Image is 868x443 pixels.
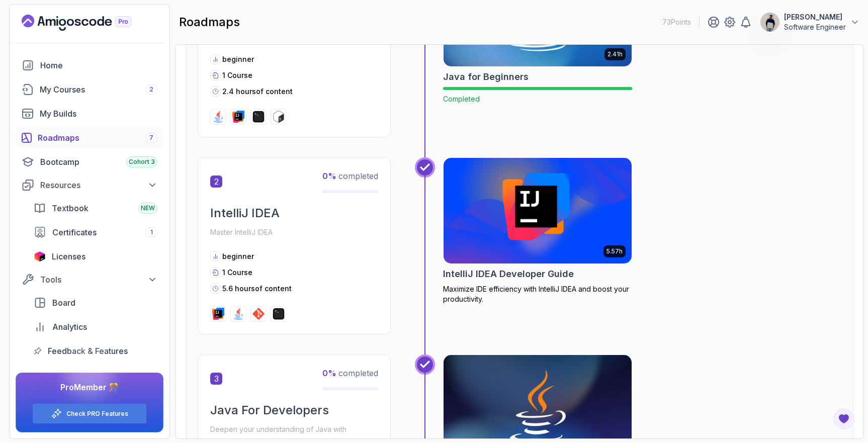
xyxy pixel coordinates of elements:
p: Maximize IDE efficiency with IntelliJ IDEA and boost your productivity. [443,284,632,304]
a: board [28,293,163,313]
img: java logo [212,111,224,123]
button: Open Feedback Button [832,407,856,431]
p: 73 Points [662,17,691,27]
a: certificates [28,222,163,242]
span: 2 [149,85,153,94]
p: beginner [222,54,254,64]
span: 2 [210,175,222,188]
span: Board [52,297,75,309]
h2: Java For Developers [210,402,378,418]
a: textbook [28,198,163,218]
span: 3 [210,373,222,385]
span: Analytics [52,321,87,333]
a: IntelliJ IDEA Developer Guide card5.57hIntelliJ IDEA Developer GuideMaximize IDE efficiency with ... [443,157,632,304]
img: intellij logo [212,308,224,320]
div: Bootcamp [40,156,157,168]
p: 5.57h [606,247,623,255]
span: 7 [149,134,153,142]
a: home [16,55,163,75]
p: [PERSON_NAME] [784,12,846,22]
a: courses [16,79,163,100]
h2: roadmaps [179,14,240,30]
button: user profile image[PERSON_NAME]Software Engineer [760,12,860,32]
p: 5.6 hours of content [222,284,292,294]
p: Master IntelliJ IDEA [210,225,378,239]
img: jetbrains icon [34,251,46,261]
button: Resources [16,176,163,194]
div: My Builds [40,108,157,120]
span: 0 % [322,171,336,181]
div: My Courses [40,83,157,96]
img: terminal logo [273,308,285,320]
img: git logo [252,308,265,320]
p: Software Engineer [784,22,846,32]
span: Cohort 3 [129,158,155,166]
div: Home [40,59,157,71]
span: 1 Course [222,268,252,277]
a: roadmaps [16,128,163,148]
button: Tools [16,271,163,289]
img: java logo [232,308,244,320]
h2: IntelliJ IDEA [210,205,378,221]
img: IntelliJ IDEA Developer Guide card [439,155,637,266]
h2: IntelliJ IDEA Developer Guide [443,267,574,281]
span: NEW [141,204,155,212]
span: Feedback & Features [48,345,128,357]
a: feedback [28,341,163,361]
p: 2.41h [607,50,623,58]
a: bootcamp [16,152,163,172]
p: beginner [222,251,254,261]
a: builds [16,104,163,124]
a: analytics [28,317,163,337]
span: Textbook [52,202,89,214]
button: Check PRO Features [32,403,147,424]
span: 0 % [322,368,336,378]
div: Roadmaps [38,132,157,144]
a: Check PRO Features [66,410,128,418]
span: 1 Course [222,71,252,79]
div: Resources [40,179,157,191]
img: terminal logo [252,111,265,123]
h2: Java for Beginners [443,70,529,84]
span: Certificates [52,226,97,238]
img: user profile image [760,13,779,32]
span: completed [322,171,378,181]
img: bash logo [273,111,285,123]
span: 1 [150,228,153,236]
a: licenses [28,246,163,267]
span: Licenses [52,250,85,262]
a: Landing page [22,15,154,31]
img: intellij logo [232,111,244,123]
span: Completed [443,95,480,103]
div: Tools [40,274,157,286]
p: 2.4 hours of content [222,86,293,97]
span: completed [322,368,378,378]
